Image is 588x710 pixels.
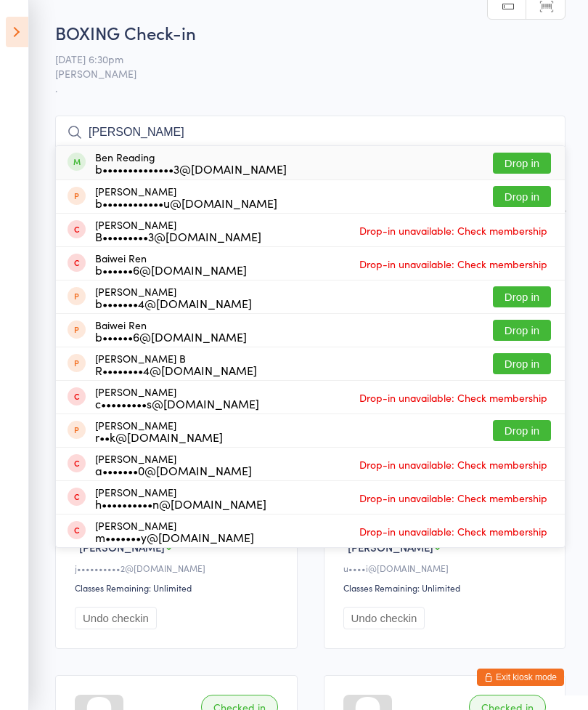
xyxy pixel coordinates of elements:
button: Undo checkin [75,607,157,629]
div: b•••••••4@[DOMAIN_NAME] [95,297,252,309]
div: Baiwei Ren [95,252,247,275]
div: b••••••6@[DOMAIN_NAME] [95,264,247,275]
div: [PERSON_NAME] [95,419,223,443]
div: Baiwei Ren [95,319,247,342]
div: b••••••6@[DOMAIN_NAME] [95,331,247,342]
span: [PERSON_NAME] [55,66,543,81]
input: Search [55,116,565,149]
div: [PERSON_NAME] [95,520,254,543]
div: b••••••••••••••3@[DOMAIN_NAME] [95,163,287,174]
div: B•••••••••3@[DOMAIN_NAME] [95,230,261,242]
button: Drop in [493,420,551,441]
div: [PERSON_NAME] [95,185,277,209]
button: Drop in [493,186,551,207]
button: Drop in [493,153,551,174]
div: j••••••••••2@[DOMAIN_NAME] [75,562,282,574]
div: [PERSON_NAME] [95,453,252,476]
div: [PERSON_NAME] [95,386,259,409]
span: . [55,81,565,95]
span: Drop-in unavailable: Check membership [356,387,551,408]
div: m•••••••y@[DOMAIN_NAME] [95,531,254,543]
div: R••••••••4@[DOMAIN_NAME] [95,364,257,376]
div: b••••••••••••u@[DOMAIN_NAME] [95,197,277,209]
div: [PERSON_NAME] [95,286,252,309]
div: h••••••••••n@[DOMAIN_NAME] [95,498,266,509]
h2: BOXING Check-in [55,20,565,44]
span: [DATE] 6:30pm [55,52,543,66]
button: Exit kiosk mode [477,669,564,686]
div: Classes Remaining: Unlimited [343,581,551,594]
span: Drop-in unavailable: Check membership [356,520,551,542]
div: a•••••••0@[DOMAIN_NAME] [95,464,252,476]
button: Drop in [493,286,551,307]
span: Drop-in unavailable: Check membership [356,487,551,509]
div: c•••••••••s@[DOMAIN_NAME] [95,398,259,409]
div: r••k@[DOMAIN_NAME] [95,431,223,443]
div: u••••i@[DOMAIN_NAME] [343,562,551,574]
span: Drop-in unavailable: Check membership [356,453,551,475]
div: [PERSON_NAME] B [95,352,257,376]
button: Undo checkin [343,607,425,629]
div: [PERSON_NAME] [95,219,261,242]
span: Drop-in unavailable: Check membership [356,253,551,275]
div: Classes Remaining: Unlimited [75,581,282,594]
span: Drop-in unavailable: Check membership [356,219,551,241]
div: [PERSON_NAME] [95,486,266,509]
button: Drop in [493,353,551,374]
button: Drop in [493,320,551,341]
div: Ben Reading [95,151,287,174]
